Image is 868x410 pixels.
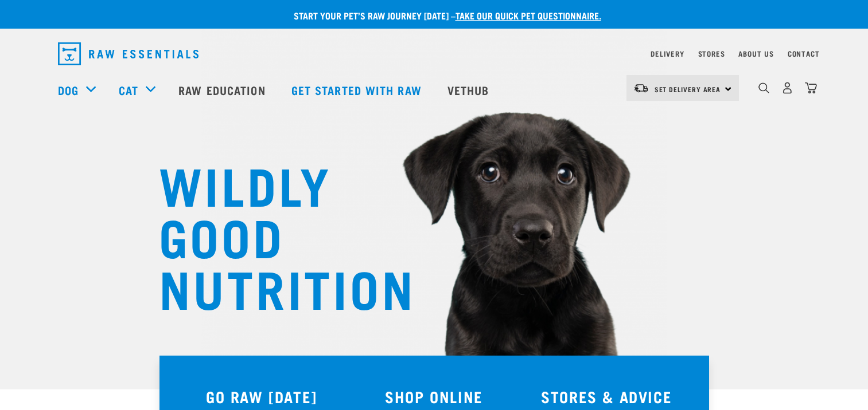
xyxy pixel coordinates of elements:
a: Get started with Raw [280,67,436,113]
img: Raw Essentials Logo [58,42,198,65]
h3: STORES & ADVICE [527,388,686,405]
img: user.png [781,82,793,94]
img: van-moving.png [633,83,649,93]
a: About Us [738,52,773,56]
img: home-icon@2x.png [805,82,817,94]
h3: GO RAW [DATE] [182,388,341,405]
h1: WILDLY GOOD NUTRITION [159,157,388,312]
a: Delivery [651,52,684,56]
a: Raw Education [167,67,279,113]
a: Dog [58,81,79,98]
a: Cat [119,81,138,98]
a: Vethub [436,67,504,113]
a: Stores [698,52,725,56]
a: Contact [788,52,820,56]
img: home-icon-1@2x.png [758,82,769,93]
a: take our quick pet questionnaire. [456,13,601,18]
h3: SHOP ONLINE [355,388,513,405]
span: Set Delivery Area [655,87,721,91]
nav: dropdown navigation [49,38,820,70]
